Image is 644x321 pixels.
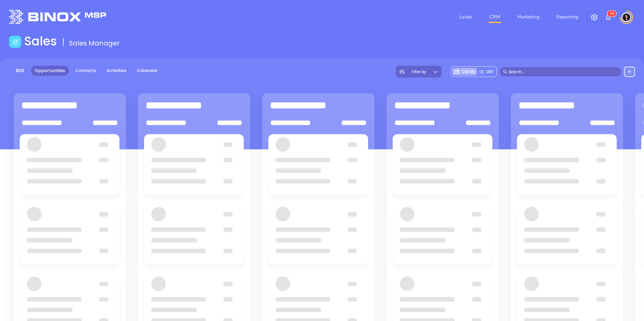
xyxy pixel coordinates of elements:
a: Reporting [554,11,581,23]
span: List [486,68,493,75]
h1: Sales [24,34,57,48]
sup: 15 [607,11,616,17]
span: Cards [461,68,475,75]
a: BDR [12,66,28,76]
span: search [503,70,507,74]
img: logo [9,10,106,24]
img: iconSetting [591,14,598,21]
a: Calendar [133,66,161,76]
a: CRM [487,11,503,23]
input: Search… [508,68,618,75]
a: Marketing [515,11,542,23]
img: user [622,12,631,22]
span: Sales Manager [69,38,120,48]
a: Leads [457,11,475,23]
span: 1 [610,12,612,16]
a: Opportunities [31,66,69,76]
span: 5 [612,12,614,16]
img: iconNotification [605,14,612,21]
a: Contacts [72,66,100,76]
a: Activities [103,66,130,76]
span: Filter by [411,70,426,74]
